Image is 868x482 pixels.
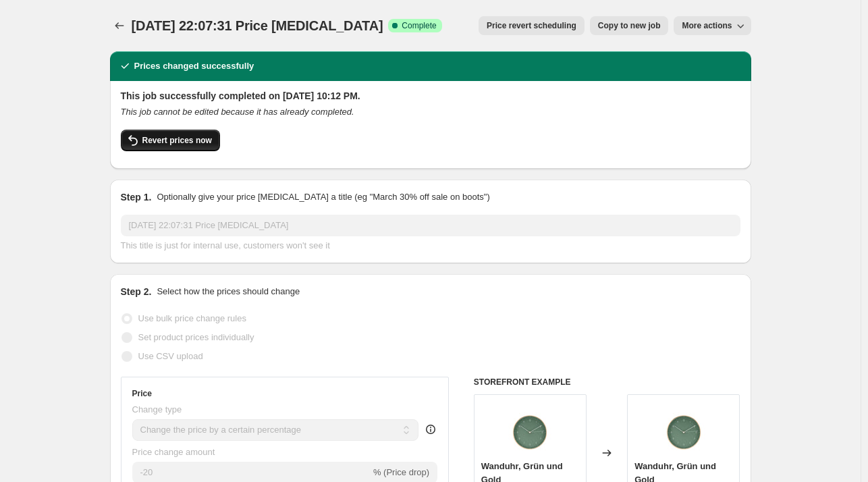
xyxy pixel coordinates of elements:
img: Wanduhr-nordisch-gruen-Innendekoration-Geschenk-lautlos-quarz-25cm-luuk-lifestyle_80x.jpg [657,402,711,456]
p: Select how the prices should change [157,285,300,298]
i: This job cannot be edited because it has already completed. [121,107,354,117]
span: Revert prices now [142,135,212,146]
button: Copy to new job [590,16,669,35]
img: Wanduhr-nordisch-gruen-Innendekoration-Geschenk-lautlos-quarz-25cm-luuk-lifestyle_80x.jpg [503,402,557,456]
span: Price revert scheduling [487,20,576,31]
button: Revert prices now [121,130,220,151]
span: This title is just for internal use, customers won't see it [121,240,330,250]
span: Complete [402,20,436,31]
h2: This job successfully completed on [DATE] 10:12 PM. [121,89,740,103]
div: help [424,423,437,436]
h2: Step 2. [121,285,152,298]
span: Use bulk price change rules [138,313,246,323]
button: Price change jobs [110,16,129,35]
button: More actions [674,16,751,35]
span: Use CSV upload [138,351,203,361]
span: % (Price drop) [373,467,429,477]
p: Optionally give your price [MEDICAL_DATA] a title (eg "March 30% off sale on boots") [157,190,489,204]
span: Price change amount [132,447,215,457]
input: 30% off holiday sale [121,215,740,236]
h2: Prices changed successfully [134,59,254,73]
button: Price revert scheduling [479,16,585,35]
h6: STOREFRONT EXAMPLE [474,377,740,387]
span: Set product prices individually [138,332,254,342]
span: More actions [682,20,732,31]
h2: Step 1. [121,190,152,204]
span: [DATE] 22:07:31 Price [MEDICAL_DATA] [132,18,383,33]
span: Change type [132,404,182,414]
span: Copy to new job [598,20,661,31]
h3: Price [132,388,152,399]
